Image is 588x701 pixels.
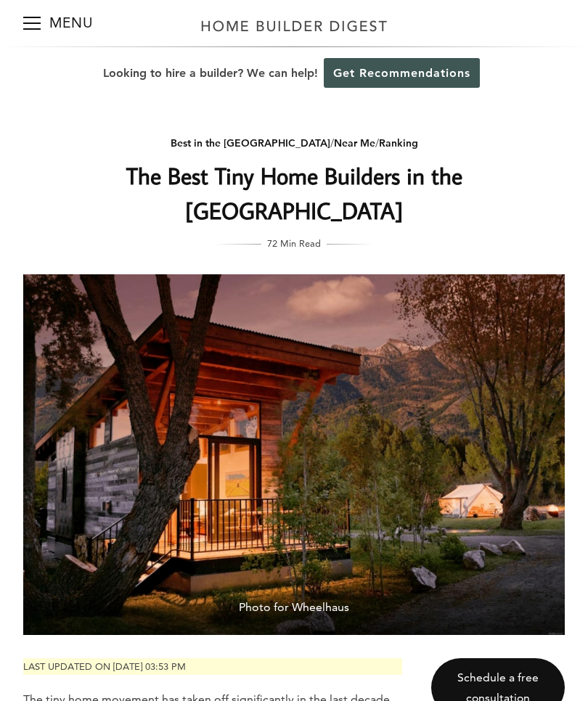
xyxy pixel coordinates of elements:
[267,235,321,251] span: 72 Min Read
[23,134,565,152] div: / /
[23,22,41,24] span: Menu
[324,58,480,88] a: Get Recommendations
[171,136,330,149] a: Best in the [GEOGRAPHIC_DATA]
[195,12,394,40] img: Home Builder Digest
[334,136,375,149] a: Near Me
[23,158,565,228] h1: The Best Tiny Home Builders in the [GEOGRAPHIC_DATA]
[23,658,402,675] p: Last updated on [DATE] 03:53 pm
[23,586,565,635] span: Photo for Wheelhaus
[379,136,418,149] a: Ranking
